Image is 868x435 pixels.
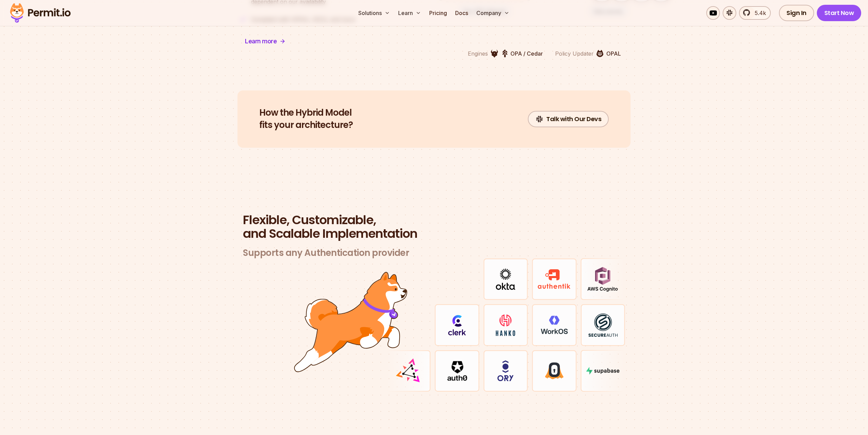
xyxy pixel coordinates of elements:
h2: fits your architecture? [259,107,353,131]
img: Permit logo [7,1,74,25]
h2: and Scalable Implementation [243,213,625,241]
a: 5.4k [739,6,771,20]
button: Learn [395,6,424,20]
button: Solutions [356,6,393,20]
a: Learn more [237,33,293,49]
a: Docs [452,6,471,20]
span: 5.4k [751,9,766,17]
a: Pricing [426,6,450,20]
a: Sign In [779,5,814,21]
span: Learn more [245,37,277,46]
span: Flexible, Customizable, [243,213,625,227]
p: OPAL [606,49,621,58]
h3: Supports any Authentication provider [243,247,625,259]
a: Start Now [817,5,862,21]
a: Talk with Our Devs [528,111,609,127]
p: OPA / Cedar [510,49,543,58]
span: How the Hybrid Model [259,107,353,119]
button: Company [474,6,512,20]
p: Engines [468,49,488,58]
p: Policy Updater [555,49,594,58]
